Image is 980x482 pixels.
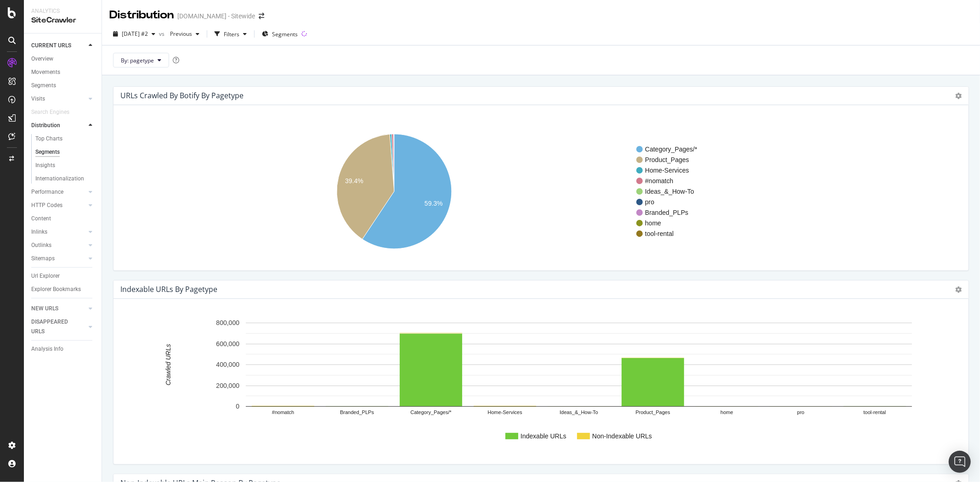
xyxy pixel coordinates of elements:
button: [DATE] #2 [109,27,159,41]
div: Open Intercom Messenger [949,451,971,473]
text: tool-rental [645,230,674,237]
text: Ideas_&_How-To [560,410,598,415]
span: Segments [272,30,298,38]
span: 2025 Aug. 21st #2 [122,30,148,38]
div: Overview [31,54,53,64]
text: 39.4% [345,178,363,185]
div: [DOMAIN_NAME] - Sitewide [177,11,255,21]
div: Segments [35,147,60,157]
a: NEW URLS [31,304,86,314]
a: Visits [31,94,86,104]
text: 59.3% [425,200,443,207]
text: pro [645,198,654,206]
a: Explorer Bookmarks [31,285,95,294]
div: Internationalization [35,174,84,184]
div: Search Engines [31,107,69,117]
a: Url Explorer [31,271,95,281]
div: Explorer Bookmarks [31,285,81,294]
text: Ideas_&_How-To [645,188,694,195]
div: Performance [31,187,63,197]
a: Top Charts [35,134,95,144]
div: Url Explorer [31,271,60,281]
button: Segments [258,27,301,41]
a: HTTP Codes [31,201,86,210]
a: Analysis Info [31,344,95,354]
text: #nomatch [272,410,294,415]
text: #nomatch [645,177,673,185]
a: Distribution [31,121,86,130]
a: Segments [31,81,95,90]
a: DISAPPEARED URLS [31,317,86,336]
a: Movements [31,67,95,77]
div: Sitemaps [31,254,55,263]
text: 400,000 [216,361,239,369]
text: home [720,410,733,415]
div: Movements [31,67,60,77]
text: tool-rental [864,410,886,415]
div: SiteCrawler [31,15,94,26]
a: Content [31,214,95,224]
div: HTTP Codes [31,201,62,210]
a: Outlinks [31,241,86,250]
text: Product_Pages [645,156,689,163]
div: Visits [31,94,45,104]
text: Home-Services [645,167,689,174]
div: Outlinks [31,241,51,250]
i: Options [955,93,962,99]
a: CURRENT URLS [31,41,86,50]
a: Inlinks [31,227,86,237]
svg: A chart. [121,120,953,263]
div: Content [31,214,51,224]
div: Distribution [109,7,174,23]
button: Previous [166,27,203,41]
text: 600,000 [216,340,239,347]
a: Search Engines [31,107,79,117]
text: pro [797,410,804,415]
div: arrow-right-arrow-left [259,13,264,19]
h4: URLs Crawled By Botify By pagetype [120,90,244,102]
div: CURRENT URLS [31,41,71,50]
i: Options [955,286,962,293]
div: Insights [35,161,55,170]
div: Filters [224,30,239,38]
text: Category_Pages/* [645,146,697,153]
span: By: pagetype [121,56,154,64]
svg: A chart. [121,314,953,457]
text: Non-Indexable URLs [592,432,652,440]
a: Sitemaps [31,254,86,263]
div: Segments [31,81,56,90]
a: Performance [31,187,86,197]
text: 800,000 [216,319,239,327]
div: NEW URLS [31,304,58,314]
text: Indexable URLs [521,432,566,440]
a: Insights [35,161,95,170]
text: home [645,219,661,227]
span: Previous [166,30,192,38]
a: Overview [31,54,95,64]
text: Home-Services [487,410,522,415]
text: Product_Pages [635,410,670,415]
button: Filters [211,27,250,41]
a: Internationalization [35,174,95,184]
text: 200,000 [216,382,239,389]
div: Analytics [31,7,94,15]
span: vs [159,30,166,38]
h4: Indexable URLs by pagetype [120,283,217,296]
text: Crawled URLs [164,344,172,386]
div: Top Charts [35,134,62,144]
text: Branded_PLPs [340,410,374,415]
div: Analysis Info [31,344,63,354]
text: 0 [236,403,239,410]
text: Branded_PLPs [645,209,688,216]
div: DISAPPEARED URLS [31,317,78,336]
div: Inlinks [31,227,47,237]
div: Distribution [31,121,60,130]
text: Category_Pages/* [410,410,452,415]
a: Segments [35,147,95,157]
button: By: pagetype [113,53,169,67]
